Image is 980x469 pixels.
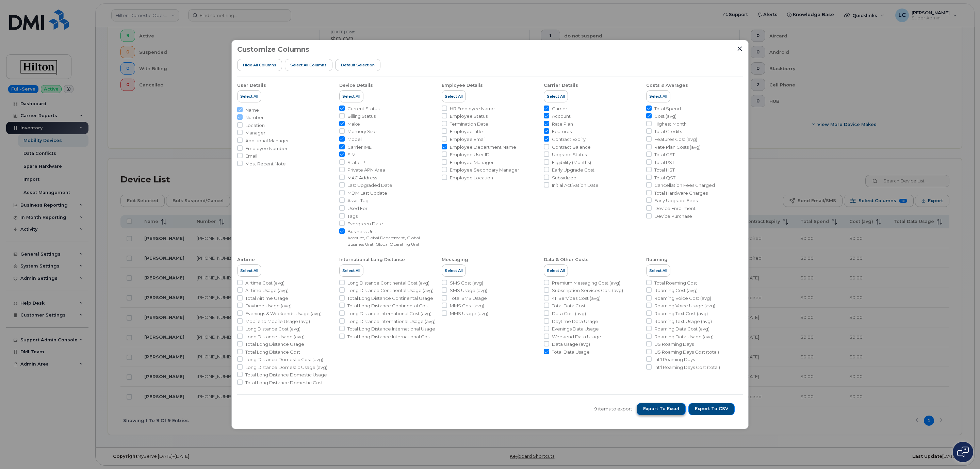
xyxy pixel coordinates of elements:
span: Employee Manager [450,159,494,166]
button: Default Selection [335,59,380,71]
span: Select All [547,94,565,99]
div: User Details [237,82,266,88]
span: Upgrade Status [552,151,587,158]
span: Additional Manager [245,138,289,144]
span: Highest Month [654,121,687,127]
span: Account [552,113,571,119]
span: Long Distance Cost (avg) [245,326,300,332]
span: Total Long Distance International Cost [347,334,431,340]
span: Data Usage (avg) [552,341,590,347]
span: Weekend Data Usage [552,334,601,340]
button: Select All [544,264,568,277]
span: Total GST [654,151,675,158]
span: Carrier IMEI [347,144,373,150]
div: Employee Details [442,82,483,88]
span: Location [245,122,265,129]
span: MAC Address [347,175,377,181]
button: Export to CSV [688,403,735,415]
span: Contract Expiry [552,136,586,143]
button: Select All [442,90,466,102]
span: Premium Messaging Cost (avg) [552,280,620,286]
span: Total Long Distance Domestic Usage [245,372,327,378]
div: Device Details [339,82,373,88]
span: Rate Plan Costs (avg) [654,144,701,150]
span: Roaming Text Usage (avg) [654,318,712,325]
span: Employee Location [450,175,493,181]
span: Static IP [347,159,365,166]
span: Email [245,153,257,159]
span: Early Upgrade Fees [654,197,698,204]
span: SIM [347,151,356,158]
span: Features Cost (avg) [654,136,697,143]
span: Roaming Text Cost (avg) [654,310,708,317]
span: Long Distance Continental Cost (avg) [347,280,429,286]
span: Total Data Usage [552,349,590,355]
span: Long Distance International Cost (avg) [347,310,431,317]
div: Carrier Details [544,82,578,88]
h3: Customize Columns [237,46,309,53]
span: Name [245,107,259,113]
span: Employee User ID [450,151,490,158]
span: Carrier [552,106,567,112]
span: Total Airtime Usage [245,295,288,302]
button: Select all Columns [285,59,333,71]
span: Select All [649,268,667,273]
span: Long Distance Continental Usage (avg) [347,287,434,294]
button: Select All [646,264,670,277]
span: Asset Tag [347,197,369,204]
span: SMS Usage (avg) [450,287,487,294]
span: Total Long Distance International Usage [347,326,435,332]
span: Select All [342,268,360,273]
button: Hide All Columns [237,59,282,71]
img: Open chat [957,447,969,457]
span: Long Distance Domestic Usage (avg) [245,364,327,371]
span: Manager [245,130,265,136]
span: Subsidized [552,175,576,181]
button: Select All [544,90,568,102]
span: Employee Secondary Manager [450,167,519,173]
span: Mobile to Mobile Usage (avg) [245,318,310,325]
span: Rate Plan [552,121,573,127]
span: SMS Cost (avg) [450,280,483,286]
span: Long Distance Usage (avg) [245,334,305,340]
span: US Roaming Days [654,341,694,347]
span: Evenings Data Usage [552,326,599,332]
span: 9 items to export [594,406,632,412]
span: Total Long Distance Usage [245,341,304,347]
span: Total Credits [654,128,682,135]
button: Select All [237,90,261,102]
span: Select All [342,94,360,99]
button: Export to Excel [637,403,686,415]
div: Roaming [646,257,668,263]
span: Total Long Distance Cost [245,349,300,355]
span: Employee Title [450,128,483,135]
span: Select All [547,268,565,273]
button: Select All [646,90,670,102]
span: Total Long Distance Continental Cost [347,303,429,309]
button: Select All [339,90,363,102]
span: Evergreen Date [347,221,383,227]
span: Total HST [654,167,675,173]
span: MDM Last Update [347,190,387,196]
div: Airtime [237,257,255,263]
span: Used For [347,205,367,212]
div: Costs & Averages [646,82,688,88]
span: Total Roaming Cost [654,280,697,286]
span: Daytime Data Usage [552,318,598,325]
span: Roaming Cost (avg) [654,287,698,294]
span: Initial Activation Date [552,182,599,189]
span: Private APN Area [347,167,385,173]
span: Select All [445,268,463,273]
span: Total Long Distance Domestic Cost [245,379,323,386]
span: MMS Cost (avg) [450,303,484,309]
span: Tags [347,213,358,220]
span: Employee Department Name [450,144,516,150]
span: Int'l Roaming Days [654,356,695,363]
span: Evenings & Weekends Usage (avg) [245,310,322,317]
span: Total Long Distance Continental Usage [347,295,433,302]
span: Features [552,128,572,135]
span: Int'l Roaming Days Cost (total) [654,364,720,371]
span: Total Data Cost [552,303,586,309]
span: Most Recent Note [245,161,286,167]
span: Roaming Data Usage (avg) [654,334,714,340]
